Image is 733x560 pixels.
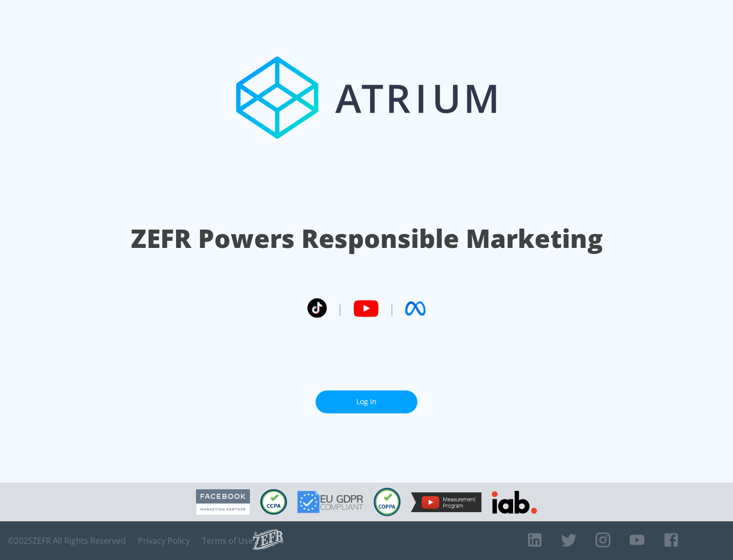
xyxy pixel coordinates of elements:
img: YouTube Measurement Program [411,492,482,512]
span: | [337,301,343,316]
img: COPPA Compliant [374,488,401,516]
h1: ZEFR Powers Responsible Marketing [131,221,603,256]
a: Log In [316,390,417,413]
a: Terms of Use [202,536,253,546]
img: CCPA Compliant [260,489,287,515]
img: Facebook Marketing Partner [196,489,250,515]
img: IAB [492,491,537,514]
img: GDPR Compliant [297,491,363,513]
span: | [389,301,395,316]
span: © 2025 ZEFR All Rights Reserved [8,536,126,546]
a: Privacy Policy [138,536,190,546]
